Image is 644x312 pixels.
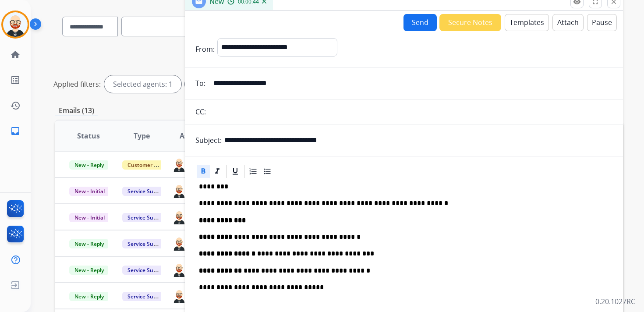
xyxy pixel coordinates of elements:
span: Service Support [122,292,172,301]
img: agent-avatar [172,209,186,224]
p: CC: [195,106,206,117]
span: New - Initial [69,187,110,196]
button: Secure Notes [439,14,501,31]
span: Service Support [122,213,172,222]
p: Emails (13) [55,105,98,116]
div: Italic [211,165,224,178]
div: Selected agents: 1 [104,75,181,93]
p: Subject: [195,135,222,145]
span: New - Reply [69,160,109,170]
span: Service Support [122,266,172,275]
button: Templates [505,14,549,31]
span: Service Support [122,187,172,196]
p: To: [195,78,205,89]
span: New - Initial [69,213,110,222]
span: Assignee [180,131,210,141]
img: agent-avatar [172,288,186,303]
img: agent-avatar [172,262,186,277]
span: New - Reply [69,266,109,275]
p: From: [195,44,215,54]
keeper-lock: Open Keeper Popup [590,135,600,145]
span: Service Support [122,239,172,248]
span: New - Reply [69,239,109,248]
img: agent-avatar [172,157,186,172]
mat-icon: list_alt [10,75,21,85]
p: 0.20.1027RC [595,296,635,307]
img: avatar [3,12,28,37]
mat-icon: inbox [10,126,21,136]
button: Attach [552,14,584,31]
div: Underline [229,165,242,178]
img: agent-avatar [172,236,186,251]
span: New - Reply [69,292,109,301]
div: Ordered List [247,165,260,178]
mat-icon: home [10,50,21,60]
p: Applied filters: [53,79,101,89]
span: Type [134,131,150,141]
button: Send [403,14,437,31]
span: Customer Support [122,160,179,170]
div: Bullet List [261,165,274,178]
mat-icon: history [10,100,21,111]
button: Pause [587,14,617,31]
div: Bold [197,165,210,178]
span: Status [77,131,100,141]
img: agent-avatar [172,183,186,198]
